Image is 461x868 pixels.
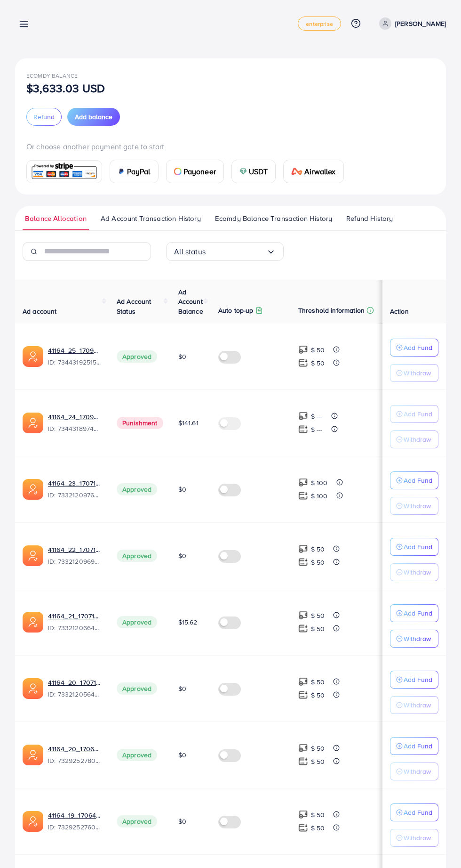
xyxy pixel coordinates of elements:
[298,491,308,501] img: top-up amount
[23,811,43,832] img: ic-ads-acc.e4c84228.svg
[23,479,43,500] img: ic-ads-acc.e4c84228.svg
[375,17,446,30] a: [PERSON_NAME]
[178,287,203,316] span: Ad Account Balance
[48,479,102,488] a: 41164_23_1707142475983
[48,611,102,621] a: 41164_21_1707142387585
[311,557,325,568] p: $ 50
[390,763,438,780] button: Withdraw
[48,744,102,766] div: <span class='underline'>41164_20_1706474683598</span></br>7329252780571557890
[23,413,43,433] img: ic-ads-acc.e4c84228.svg
[298,358,308,368] img: top-up amount
[390,737,438,755] button: Add Fund
[231,160,276,183] a: cardUSDT
[26,108,62,126] button: Refund
[23,678,43,699] img: ic-ads-acc.e4c84228.svg
[404,342,432,353] p: Add Fund
[48,479,102,500] div: <span class='underline'>41164_23_1707142475983</span></br>7332120976240689154
[311,690,325,701] p: $ 50
[178,750,186,760] span: $0
[48,811,102,820] a: 41164_19_1706474666940
[390,604,438,622] button: Add Fund
[404,367,431,379] p: Withdraw
[404,807,432,818] p: Add Fund
[26,72,78,80] span: Ecomdy Balance
[26,160,102,183] a: card
[23,346,43,367] img: ic-ads-acc.e4c84228.svg
[298,690,308,700] img: top-up amount
[298,557,308,567] img: top-up amount
[26,82,105,94] p: $3,633.03 USD
[390,339,438,357] button: Add Fund
[249,166,268,177] span: USDT
[117,815,157,827] span: Approved
[390,630,438,648] button: Withdraw
[48,744,102,754] a: 41164_20_1706474683598
[23,307,57,316] span: Ad account
[404,699,431,711] p: Withdraw
[239,168,247,175] img: card
[174,244,206,259] span: All status
[48,756,102,765] span: ID: 7329252780571557890
[404,766,431,777] p: Withdraw
[48,412,102,434] div: <span class='underline'>41164_24_1709982576916</span></br>7344318974215340033
[311,743,325,754] p: $ 50
[298,305,365,316] p: Threshold information
[390,563,438,581] button: Withdraw
[178,684,186,693] span: $0
[404,408,432,420] p: Add Fund
[117,417,163,429] span: Punishment
[48,822,102,832] span: ID: 7329252760468127746
[178,551,186,560] span: $0
[75,112,112,122] span: Add balance
[23,545,43,566] img: ic-ads-acc.e4c84228.svg
[311,822,325,834] p: $ 50
[298,424,308,434] img: top-up amount
[298,756,308,766] img: top-up amount
[48,678,102,699] div: <span class='underline'>41164_20_1707142368069</span></br>7332120564271874049
[48,346,102,367] div: <span class='underline'>41164_25_1709982599082</span></br>7344319251534069762
[117,616,157,628] span: Approved
[298,810,308,819] img: top-up amount
[178,817,186,826] span: $0
[48,490,102,500] span: ID: 7332120976240689154
[298,677,308,687] img: top-up amount
[33,112,55,122] span: Refund
[404,674,432,685] p: Add Fund
[404,475,432,486] p: Add Fund
[311,411,323,422] p: $ ---
[404,633,431,644] p: Withdraw
[166,160,224,183] a: cardPayoneer
[298,478,308,487] img: top-up amount
[311,344,325,356] p: $ 50
[117,350,157,363] span: Approved
[48,678,102,687] a: 41164_20_1707142368069
[26,141,435,152] p: Or choose another payment gate to start
[48,424,102,433] span: ID: 7344318974215340033
[283,160,343,183] a: cardAirwallex
[110,160,159,183] a: cardPayPal
[346,213,393,224] span: Refund History
[311,544,325,555] p: $ 50
[178,418,199,428] span: $141.61
[117,297,151,316] span: Ad Account Status
[48,623,102,633] span: ID: 7332120664427642882
[48,545,102,554] a: 41164_22_1707142456408
[311,756,325,767] p: $ 50
[390,829,438,847] button: Withdraw
[390,497,438,515] button: Withdraw
[215,213,332,224] span: Ecomdy Balance Transaction History
[48,690,102,699] span: ID: 7332120564271874049
[48,611,102,633] div: <span class='underline'>41164_21_1707142387585</span></br>7332120664427642882
[117,749,157,761] span: Approved
[390,803,438,821] button: Add Fund
[390,405,438,423] button: Add Fund
[178,352,186,361] span: $0
[390,538,438,556] button: Add Fund
[311,424,323,435] p: $ ---
[298,610,308,620] img: top-up amount
[311,357,325,369] p: $ 50
[404,740,432,752] p: Add Fund
[48,346,102,355] a: 41164_25_1709982599082
[298,823,308,833] img: top-up amount
[298,624,308,633] img: top-up amount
